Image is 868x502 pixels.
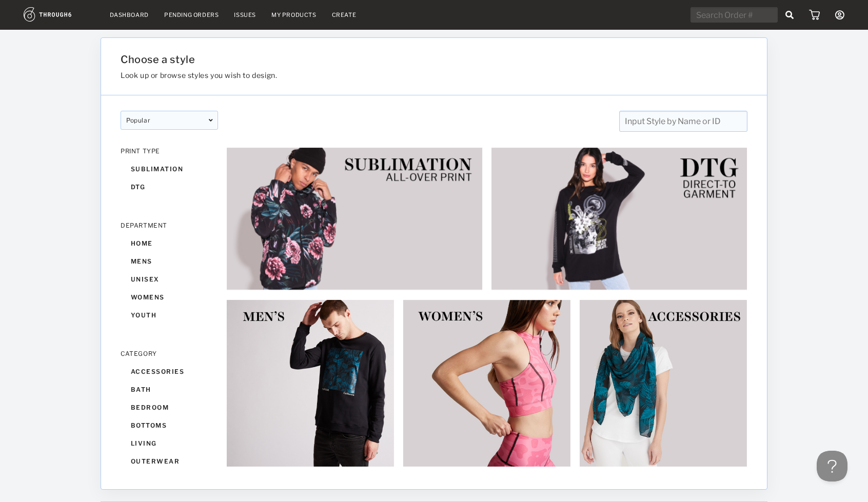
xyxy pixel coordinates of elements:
input: Search Order # [691,7,778,23]
input: Input Style by Name or ID [619,111,747,132]
div: bath [121,380,218,398]
a: Create [332,11,357,18]
div: home [121,234,218,252]
div: living [121,434,218,452]
div: unisex [121,270,218,288]
div: womens [121,288,218,306]
div: dtg [121,178,218,196]
a: Dashboard [110,11,149,18]
a: Issues [234,11,256,18]
img: 0ffe952d-58dc-476c-8a0e-7eab160e7a7d.jpg [226,299,394,468]
div: sublimation [121,160,218,178]
div: mens [121,252,218,270]
div: outerwear [121,452,218,470]
div: youth [121,306,218,324]
div: CATEGORY [121,350,218,357]
img: b885dc43-4427-4fb9-87dd-0f776fe79185.jpg [403,299,571,468]
div: popular [121,111,218,130]
div: swim [121,470,218,488]
div: PRINT TYPE [121,147,218,155]
div: DEPARTMENT [121,222,218,229]
h1: Choose a style [121,53,642,66]
iframe: Toggle Customer Support [817,451,847,481]
a: My Products [271,11,317,18]
img: icon_cart.dab5cea1.svg [809,10,820,20]
div: bedroom [121,398,218,416]
div: bottoms [121,416,218,434]
img: 2e253fe2-a06e-4c8d-8f72-5695abdd75b9.jpg [491,147,747,290]
img: logo.1c10ca64.svg [24,7,94,22]
h3: Look up or browse styles you wish to design. [121,71,642,79]
img: 1a4a84dd-fa74-4cbf-a7e7-fd3c0281d19c.jpg [579,299,747,468]
img: 6ec95eaf-68e2-44b2-82ac-2cbc46e75c33.jpg [226,147,483,290]
div: accessories [121,363,218,380]
a: Pending Orders [164,11,219,18]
